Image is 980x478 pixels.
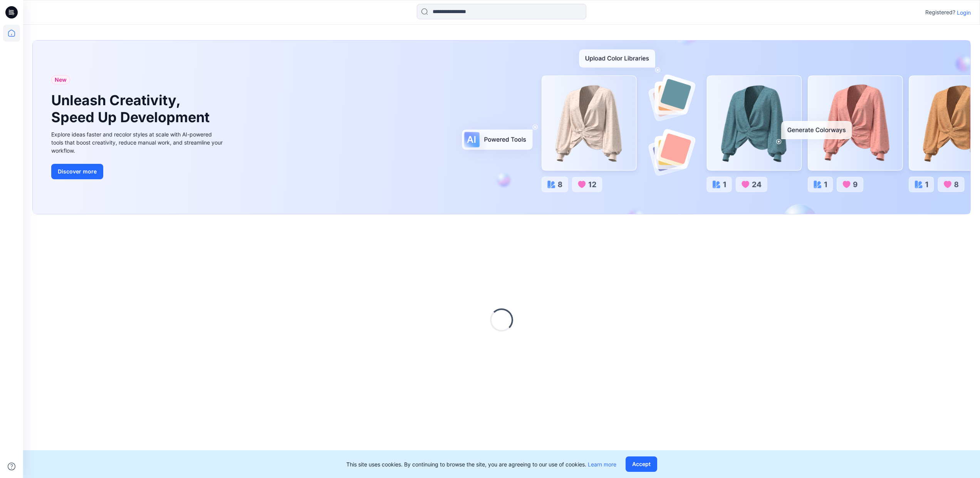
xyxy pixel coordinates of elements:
[957,8,971,17] p: Login
[588,461,616,468] a: Learn more
[51,92,213,125] h1: Unleash Creativity, Speed Up Development
[51,130,225,155] div: Explore ideas faster and recolor styles at scale with AI-powered tools that boost creativity, red...
[51,164,103,179] button: Discover more
[925,8,955,17] p: Registered?
[346,460,616,468] p: This site uses cookies. By continuing to browse the site, you are agreeing to our use of cookies.
[55,75,67,84] span: New
[51,164,225,179] a: Discover more
[626,456,657,472] button: Accept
